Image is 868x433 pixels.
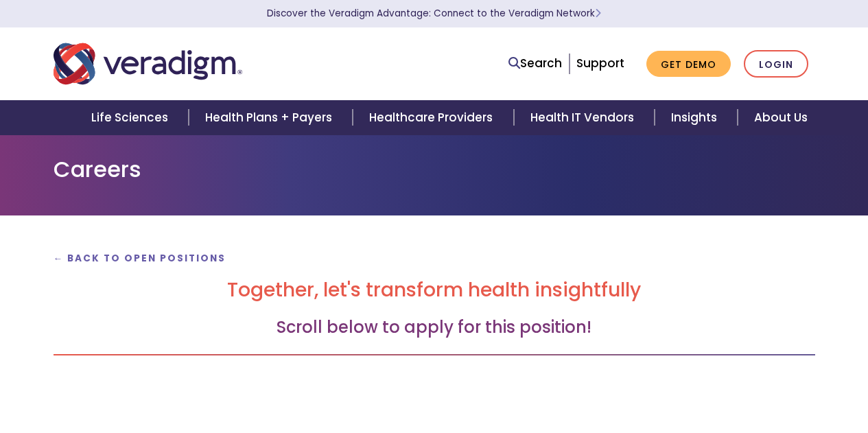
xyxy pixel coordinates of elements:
a: Insights [655,100,738,135]
a: Health Plans + Payers [189,100,353,135]
h1: Careers [54,156,815,183]
a: Healthcare Providers [353,100,513,135]
a: ← Back to Open Positions [54,252,226,265]
a: Get Demo [646,51,731,78]
a: Discover the Veradigm Advantage: Connect to the Veradigm NetworkLearn More [267,7,601,20]
a: Search [508,54,562,73]
a: Health IT Vendors [514,100,655,135]
h2: Together, let's transform health insightfully [54,279,815,302]
img: Veradigm logo [54,41,242,86]
a: Support [576,55,624,71]
a: About Us [738,100,824,135]
a: Login [744,50,808,78]
a: Life Sciences [75,100,189,135]
span: Learn More [595,7,601,20]
h3: Scroll below to apply for this position! [54,318,815,338]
